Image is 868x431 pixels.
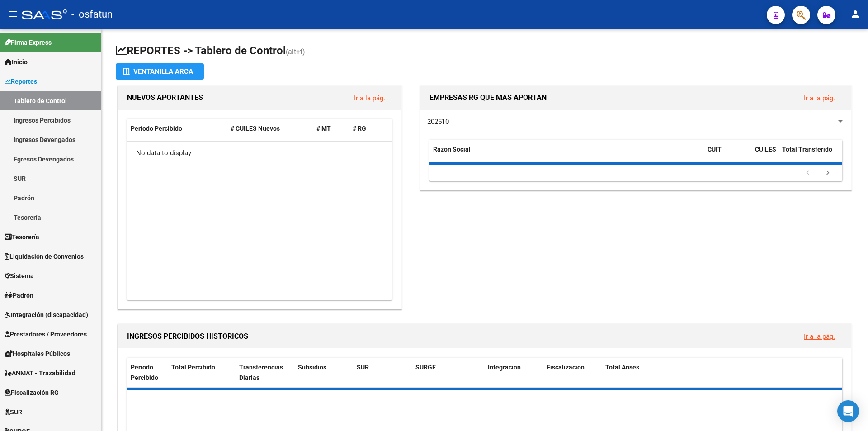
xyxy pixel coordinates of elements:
datatable-header-cell: Subsidios [294,358,353,388]
span: 202510 [427,118,449,126]
span: Razón Social [433,146,471,153]
datatable-header-cell: CUIT [704,140,751,170]
a: Ir a la pág. [354,94,385,102]
span: SURGE [415,364,436,371]
span: ANMAT - Trazabilidad [5,368,75,378]
div: No data to display [127,142,392,164]
span: Período Percibido [131,364,158,381]
span: Transferencias Diarias [239,364,283,381]
a: go to next page [819,168,836,178]
span: Total Percibido [171,364,215,371]
datatable-header-cell: Fiscalización [543,358,602,388]
span: - osfatun [71,5,113,24]
span: Tesorería [5,232,39,242]
span: NUEVOS APORTANTES [127,93,203,102]
span: Padrón [5,290,33,300]
datatable-header-cell: Período Percibido [127,119,227,138]
button: Ir a la pág. [797,90,842,106]
span: Total Transferido [782,146,832,153]
a: Ir a la pág. [804,94,835,102]
span: (alt+t) [286,47,305,56]
datatable-header-cell: Total Percibido [168,358,226,388]
span: INGRESOS PERCIBIDOS HISTORICOS [127,332,248,341]
datatable-header-cell: CUILES [751,140,778,170]
span: CUIT [708,146,722,153]
datatable-header-cell: Transferencias Diarias [236,358,294,388]
h1: REPORTES -> Tablero de Control [116,43,854,59]
span: Firma Express [5,38,52,47]
span: # CUILES Nuevos [231,125,280,132]
mat-icon: person [850,9,861,19]
datatable-header-cell: Razón Social [429,140,704,170]
span: Período Percibido [131,125,182,132]
span: Fiscalización RG [5,388,59,398]
datatable-header-cell: Total Transferido [778,140,842,170]
span: | [230,364,232,371]
span: SUR [5,407,22,417]
a: go to previous page [799,168,816,178]
datatable-header-cell: Total Anses [602,358,835,388]
datatable-header-cell: SUR [353,358,412,388]
span: Total Anses [605,364,639,371]
span: Sistema [5,271,34,281]
datatable-header-cell: # RG [349,119,385,138]
span: SUR [357,364,369,371]
span: CUILES [755,146,776,153]
span: Prestadores / Proveedores [5,329,87,339]
datatable-header-cell: # MT [313,119,349,138]
span: Inicio [5,57,28,67]
span: Hospitales Públicos [5,349,70,359]
span: Fiscalización [547,364,585,371]
datatable-header-cell: Integración [484,358,543,388]
span: Integración [488,364,521,371]
span: Reportes [5,76,37,86]
datatable-header-cell: | [226,358,236,388]
span: Subsidios [298,364,326,371]
mat-icon: menu [7,9,18,19]
div: Ventanilla ARCA [123,63,197,80]
div: Open Intercom Messenger [837,400,859,422]
datatable-header-cell: SURGE [412,358,484,388]
span: # RG [353,125,366,132]
button: Ir a la pág. [347,90,392,106]
datatable-header-cell: # CUILES Nuevos [227,119,313,138]
span: EMPRESAS RG QUE MAS APORTAN [429,93,547,102]
span: Integración (discapacidad) [5,310,88,320]
button: Ventanilla ARCA [116,63,204,80]
span: # MT [316,125,331,132]
button: Ir a la pág. [797,328,842,345]
a: Ir a la pág. [804,332,835,341]
span: Liquidación de Convenios [5,251,84,261]
datatable-header-cell: Período Percibido [127,358,168,388]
